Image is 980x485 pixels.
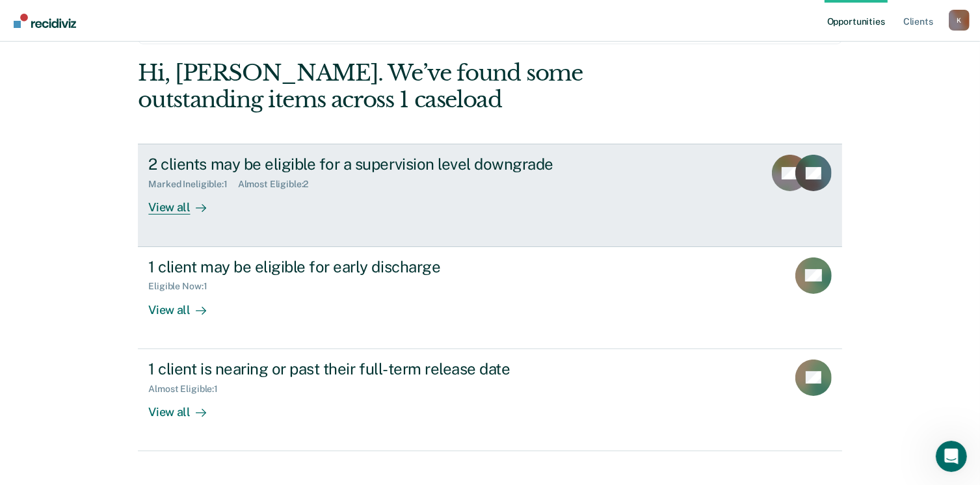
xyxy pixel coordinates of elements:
div: View all [148,394,221,419]
img: Recidiviz [14,14,76,28]
iframe: Intercom live chat [936,441,967,472]
div: Almost Eligible : 2 [238,179,319,190]
div: View all [148,190,221,215]
div: K [949,10,970,31]
button: Profile dropdown button [949,10,970,31]
div: View all [148,292,221,317]
a: 2 clients may be eligible for a supervision level downgradeMarked Ineligible:1Almost Eligible:2Vi... [138,144,841,246]
div: Almost Eligible : 1 [148,384,228,395]
a: 1 client is nearing or past their full-term release dateAlmost Eligible:1View all [138,349,841,451]
div: 1 client may be eligible for early discharge [148,257,605,276]
div: Eligible Now : 1 [148,281,217,292]
div: Hi, [PERSON_NAME]. We’ve found some outstanding items across 1 caseload [138,60,701,113]
a: 1 client may be eligible for early dischargeEligible Now:1View all [138,247,841,349]
div: 1 client is nearing or past their full-term release date [148,360,605,378]
div: 2 clients may be eligible for a supervision level downgrade [148,155,605,174]
div: Marked Ineligible : 1 [148,179,237,190]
